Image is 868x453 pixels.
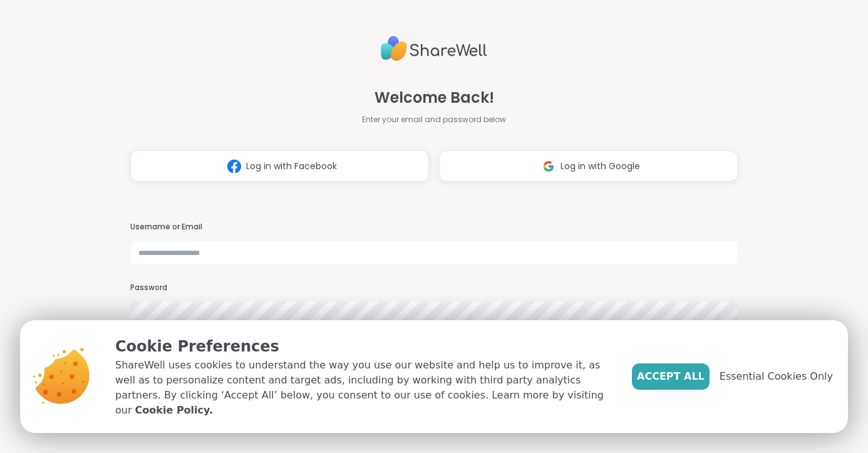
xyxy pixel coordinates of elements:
[130,222,738,232] h3: Username or Email
[246,160,337,173] span: Log in with Facebook
[115,335,612,358] p: Cookie Preferences
[115,358,612,418] p: ShareWell uses cookies to understand the way you use our website and help us to improve it, as we...
[561,160,640,173] span: Log in with Google
[632,363,710,390] button: Accept All
[130,150,429,182] button: Log in with Facebook
[637,369,705,384] span: Accept All
[537,155,561,178] img: ShareWell Logomark
[130,283,738,293] h3: Password
[720,369,833,384] span: Essential Cookies Only
[375,86,494,109] span: Welcome Back!
[135,403,213,418] a: Cookie Policy.
[362,114,506,125] span: Enter your email and password below
[381,31,487,66] img: ShareWell Logo
[222,155,246,178] img: ShareWell Logomark
[439,150,738,182] button: Log in with Google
